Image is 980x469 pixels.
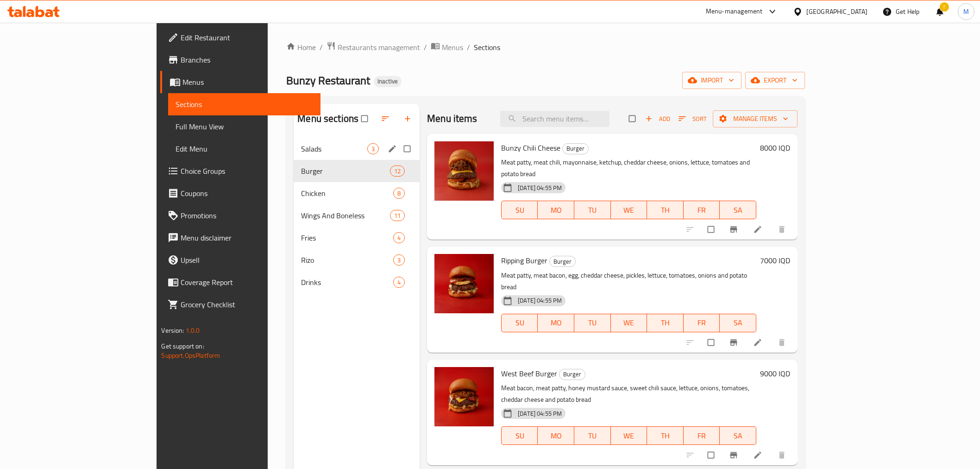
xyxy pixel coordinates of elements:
[501,157,756,180] p: Meat patty, meat chili, mayonnaise, ketchup, cheddar cheese, onions, lettuce, tomatoes and potato...
[538,426,574,445] button: MO
[160,49,320,71] a: Branches
[294,134,420,297] nav: Menu sections
[651,203,680,217] span: TH
[702,446,722,464] span: Select to update
[672,112,713,126] span: Sort items
[474,42,500,53] span: Sections
[297,112,358,126] h2: Menu sections
[574,426,611,445] button: TU
[386,143,400,155] button: edit
[427,112,477,126] h2: Menu items
[301,143,367,154] span: Salads
[338,42,420,53] span: Restaurants management
[676,112,709,126] button: Sort
[562,143,589,154] div: Burger
[160,71,320,93] a: Menus
[647,426,684,445] button: TH
[431,41,463,53] a: Menus
[559,369,585,380] span: Burger
[294,204,420,227] div: Wings And Boneless11
[687,203,716,217] span: FR
[647,201,684,219] button: TH
[647,314,684,332] button: TH
[559,369,585,380] div: Burger
[434,141,494,201] img: Bunzy Chili Cheese
[301,232,393,243] span: Fries
[611,201,647,219] button: WE
[181,254,313,266] span: Upsell
[320,42,323,53] li: /
[720,314,756,332] button: SA
[541,203,571,217] span: MO
[327,41,420,53] a: Restaurants management
[578,316,607,330] span: TU
[390,165,405,177] div: items
[702,221,722,238] span: Select to update
[684,201,720,219] button: FR
[615,316,644,330] span: WE
[723,219,746,240] button: Branch-specific-item
[501,314,538,332] button: SU
[393,254,405,266] div: items
[615,429,644,443] span: WE
[501,367,557,380] span: West Beef Burger
[720,201,756,219] button: SA
[645,114,670,124] span: Add
[301,254,393,266] span: Rizo
[286,41,804,53] nav: breadcrumb
[393,232,405,243] div: items
[160,249,320,271] a: Upsell
[760,254,790,267] h6: 7000 IQD
[541,316,571,330] span: MO
[160,26,320,49] a: Edit Restaurant
[294,138,420,160] div: Salads3edit
[393,188,405,199] div: items
[301,210,390,221] span: Wings And Boneless
[505,203,534,217] span: SU
[702,334,722,351] span: Select to update
[294,160,420,182] div: Burger12
[160,271,320,293] a: Coverage Report
[753,450,764,460] a: Edit menu item
[563,143,588,154] span: Burger
[690,75,734,86] span: import
[753,338,764,347] a: Edit menu item
[186,324,200,336] span: 1.0.0
[301,165,390,177] span: Burger
[390,211,404,220] span: 11
[574,201,611,219] button: TU
[301,188,393,199] span: Chicken
[181,165,313,177] span: Choice Groups
[394,189,404,198] span: 8
[723,316,753,330] span: SA
[611,426,647,445] button: WE
[394,278,404,287] span: 4
[160,182,320,204] a: Coupons
[549,256,576,267] div: Burger
[687,316,716,330] span: FR
[772,332,794,353] button: delete
[720,113,790,125] span: Manage items
[181,54,313,65] span: Branches
[760,367,790,380] h6: 9000 IQD
[294,249,420,271] div: Rizo3
[723,332,746,353] button: Branch-specific-item
[160,204,320,227] a: Promotions
[390,167,404,176] span: 12
[501,141,560,155] span: Bunzy Chili Cheese
[687,429,716,443] span: FR
[505,316,534,330] span: SU
[541,429,571,443] span: MO
[723,429,753,443] span: SA
[550,256,575,267] span: Burger
[181,232,313,243] span: Menu disclaimer
[181,188,313,199] span: Coupons
[772,445,794,465] button: delete
[963,6,969,17] span: M
[753,225,764,234] a: Edit menu item
[181,210,313,221] span: Promotions
[611,314,647,332] button: WE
